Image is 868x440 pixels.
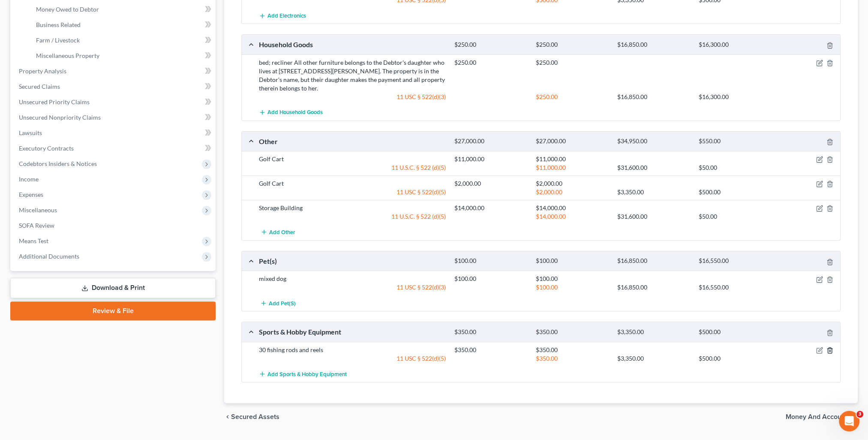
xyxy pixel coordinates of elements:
div: $100.00 [532,274,613,283]
div: $27,000.00 [450,137,532,145]
span: Means Test [19,237,48,244]
a: Unsecured Priority Claims [12,94,216,110]
div: $350.00 [532,346,613,354]
span: Property Analysis [19,67,66,75]
a: Property Analysis [12,63,216,79]
div: $14,000.00 [450,204,532,212]
div: $16,550.00 [694,257,776,265]
a: Secured Claims [12,79,216,94]
div: $11,000.00 [532,155,613,163]
i: chevron_left [224,413,231,420]
div: $500.00 [694,188,776,196]
span: Add Pet(s) [269,300,296,307]
button: Money and Accounts chevron_right [786,413,858,420]
button: Add Electronics [259,8,306,24]
div: $100.00 [532,283,613,292]
div: $16,850.00 [613,257,694,265]
div: 11 USC § 522(d)(5) [255,188,450,196]
span: Unsecured Nonpriority Claims [19,114,101,121]
button: Add Pet(s) [259,295,297,311]
a: Download & Print [10,278,216,298]
div: $250.00 [450,41,532,49]
div: $16,550.00 [694,283,776,292]
div: $34,950.00 [613,137,694,145]
button: Add Household Goods [259,105,323,121]
div: 11 U.S.C. § 522 (d)(5) [255,212,450,221]
div: $11,000.00 [532,163,613,172]
span: Codebtors Insiders & Notices [19,160,97,167]
div: $250.00 [532,58,613,67]
div: $16,850.00 [613,93,694,101]
div: $50.00 [694,163,776,172]
span: 3 [856,411,863,418]
span: Add Other [269,229,295,236]
div: 11 USC § 522(d)(3) [255,93,450,101]
div: $14,000.00 [532,212,613,221]
div: Golf Cart [255,155,450,163]
button: Add Other [259,224,297,240]
div: $11,000.00 [450,155,532,163]
span: Expenses [19,191,43,198]
iframe: Intercom live chat [839,411,859,431]
span: Additional Documents [19,253,79,260]
div: Household Goods [255,40,450,49]
div: $16,300.00 [694,41,776,49]
span: Add Sports & Hobby Equipment [267,371,347,377]
span: Executory Contracts [19,145,74,152]
div: $100.00 [450,274,532,283]
a: Business Related [29,17,216,33]
span: Farm / Livestock [36,36,80,44]
span: Secured Claims [19,83,60,90]
span: Money and Accounts [786,413,851,420]
div: $14,000.00 [532,204,613,212]
div: $100.00 [532,257,613,265]
div: 11 USC § 522(d)(3) [255,283,450,292]
div: $250.00 [450,58,532,67]
span: Secured Assets [231,413,279,420]
div: $16,300.00 [694,93,776,101]
div: $2,000.00 [532,179,613,188]
div: $2,000.00 [532,188,613,196]
div: $350.00 [450,328,532,336]
button: chevron_left Secured Assets [224,413,279,420]
div: $2,000.00 [450,179,532,188]
button: Add Sports & Hobby Equipment [259,366,347,382]
span: Miscellaneous [19,206,57,214]
div: Other [255,137,450,146]
div: $350.00 [450,346,532,354]
div: 30 fishing rods and reels [255,346,450,354]
div: $3,350.00 [613,328,694,336]
a: Lawsuits [12,125,216,141]
div: Storage Building [255,204,450,212]
div: $31,600.00 [613,212,694,221]
a: Miscellaneous Property [29,48,216,63]
span: Miscellaneous Property [36,52,99,59]
a: Executory Contracts [12,141,216,156]
div: Sports & Hobby Equipment [255,327,450,336]
div: 11 USC § 522(d)(5) [255,354,450,363]
div: mixed dog [255,274,450,283]
div: 11 U.S.C. § 522 (d)(5) [255,163,450,172]
a: SOFA Review [12,218,216,233]
div: $500.00 [694,354,776,363]
a: Money Owed to Debtor [29,2,216,17]
span: Lawsuits [19,129,42,136]
div: $500.00 [694,328,776,336]
div: $350.00 [532,328,613,336]
a: Unsecured Nonpriority Claims [12,110,216,125]
div: $27,000.00 [532,137,613,145]
span: Add Electronics [267,12,306,19]
div: $16,850.00 [613,283,694,292]
span: Business Related [36,21,81,28]
div: $250.00 [532,93,613,101]
a: Farm / Livestock [29,33,216,48]
div: Golf Cart [255,179,450,188]
div: $31,600.00 [613,163,694,172]
div: $3,350.00 [613,188,694,196]
div: $350.00 [532,354,613,363]
a: Review & File [10,301,216,320]
div: $50.00 [694,212,776,221]
div: $250.00 [532,41,613,49]
div: $16,850.00 [613,41,694,49]
span: SOFA Review [19,222,54,229]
